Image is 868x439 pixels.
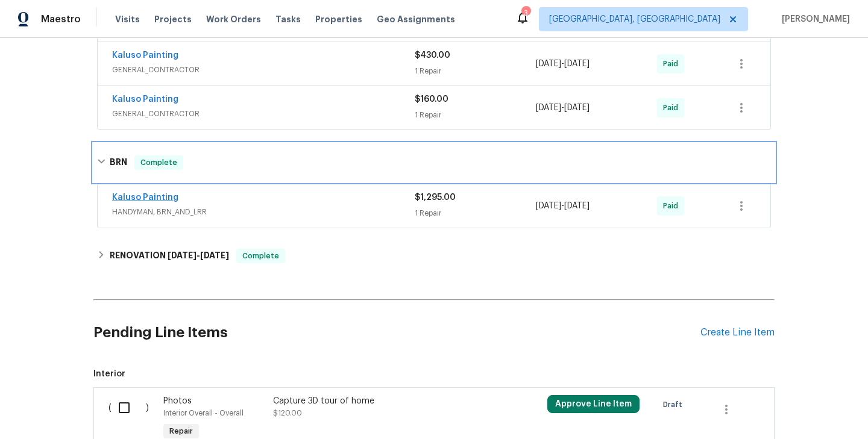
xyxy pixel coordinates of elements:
[663,399,687,411] span: Draft
[377,13,455,25] span: Geo Assignments
[112,64,415,76] span: GENERAL_CONTRACTOR
[521,7,530,19] div: 3
[237,250,284,262] span: Complete
[112,108,415,120] span: GENERAL_CONTRACTOR
[663,102,683,114] span: Paid
[110,249,229,263] h6: RENOVATION
[700,327,775,338] div: Create Line Item
[41,13,81,25] span: Maestro
[112,95,178,104] a: Kaluso Painting
[415,95,448,104] span: $160.00
[663,58,683,70] span: Paid
[536,104,561,112] span: [DATE]
[536,60,561,68] span: [DATE]
[93,368,775,380] span: Interior
[168,251,229,260] span: -
[136,157,182,169] span: Complete
[564,104,590,112] span: [DATE]
[564,202,590,210] span: [DATE]
[154,13,192,25] span: Projects
[536,58,590,70] span: -
[273,395,485,407] div: Capture 3D tour of home
[206,13,261,25] span: Work Orders
[415,193,456,202] span: $1,295.00
[93,143,775,182] div: BRN Complete
[200,251,229,260] span: [DATE]
[165,425,198,437] span: Repair
[536,102,590,114] span: -
[168,251,197,260] span: [DATE]
[112,206,415,218] span: HANDYMAN, BRN_AND_LRR
[273,409,302,417] span: $120.00
[112,51,178,60] a: Kaluso Painting
[536,202,561,210] span: [DATE]
[564,60,590,68] span: [DATE]
[315,13,362,25] span: Properties
[415,207,536,219] div: 1 Repair
[115,13,140,25] span: Visits
[93,305,700,361] h2: Pending Line Items
[415,65,536,77] div: 1 Repair
[163,409,244,417] span: Interior Overall - Overall
[549,13,720,25] span: [GEOGRAPHIC_DATA], [GEOGRAPHIC_DATA]
[547,395,640,413] button: Approve Line Item
[93,241,775,270] div: RENOVATION [DATE]-[DATE]Complete
[536,200,590,212] span: -
[415,51,450,60] span: $430.00
[163,397,192,405] span: Photos
[275,15,301,23] span: Tasks
[663,200,683,212] span: Paid
[110,155,127,170] h6: BRN
[112,193,178,202] a: Kaluso Painting
[777,13,850,25] span: [PERSON_NAME]
[415,109,536,121] div: 1 Repair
